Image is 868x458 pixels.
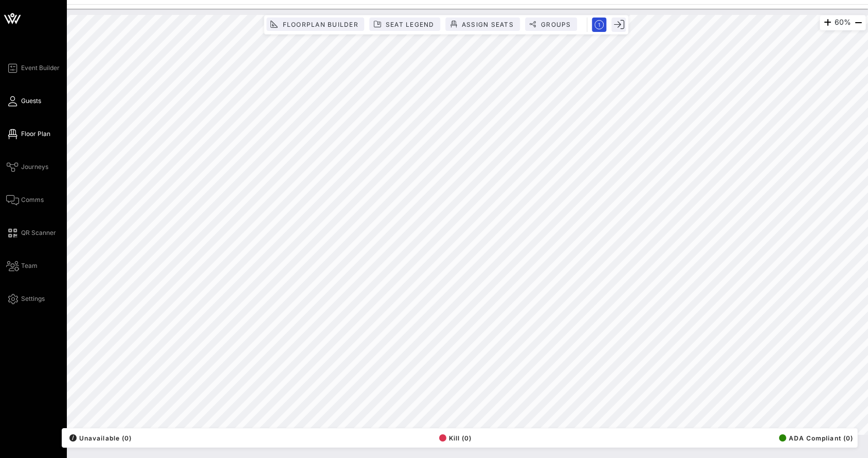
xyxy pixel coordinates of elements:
[21,261,38,270] span: Team
[6,128,50,140] a: Floor Plan
[6,161,48,173] a: Journeys
[540,21,571,28] span: Groups
[820,15,866,30] div: 60%
[446,18,520,31] button: Assign Seats
[21,129,50,139] span: Floor Plan
[21,195,44,205] span: Comms
[436,431,472,445] button: Kill (0)
[385,21,435,28] span: Seat Legend
[6,260,38,272] a: Team
[66,431,132,445] button: /Unavailable (0)
[69,434,132,442] span: Unavailable (0)
[525,18,577,31] button: Groups
[779,434,853,442] span: ADA Compliant (0)
[21,96,41,106] span: Guests
[370,18,441,31] button: Seat Legend
[439,434,472,442] span: Kill (0)
[21,228,56,238] span: QR Scanner
[6,62,60,74] a: Event Builder
[461,21,514,28] span: Assign Seats
[6,227,56,239] a: QR Scanner
[6,95,41,107] a: Guests
[282,21,358,28] span: Floorplan Builder
[21,162,48,172] span: Journeys
[69,434,77,442] div: /
[776,431,853,445] button: ADA Compliant (0)
[21,294,45,303] span: Settings
[6,194,44,206] a: Comms
[266,18,364,31] button: Floorplan Builder
[6,293,45,305] a: Settings
[21,63,60,73] span: Event Builder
